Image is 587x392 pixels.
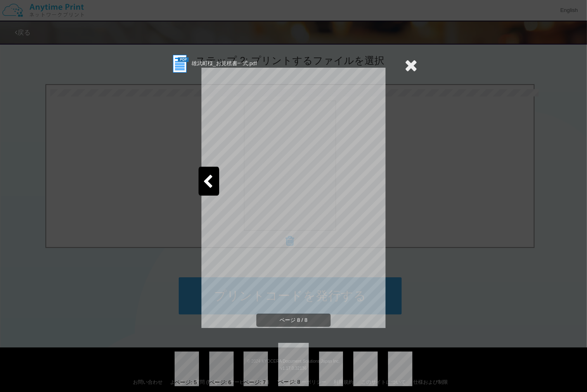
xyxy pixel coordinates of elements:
[256,314,331,327] span: ページ 8 / 8
[209,379,231,387] div: ページ: 6
[244,379,265,387] div: ページ: 7
[278,378,300,386] div: ページ: 8
[192,60,257,66] span: 雄武町様_お見積書一式.pdf
[175,379,196,387] div: ページ: 5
